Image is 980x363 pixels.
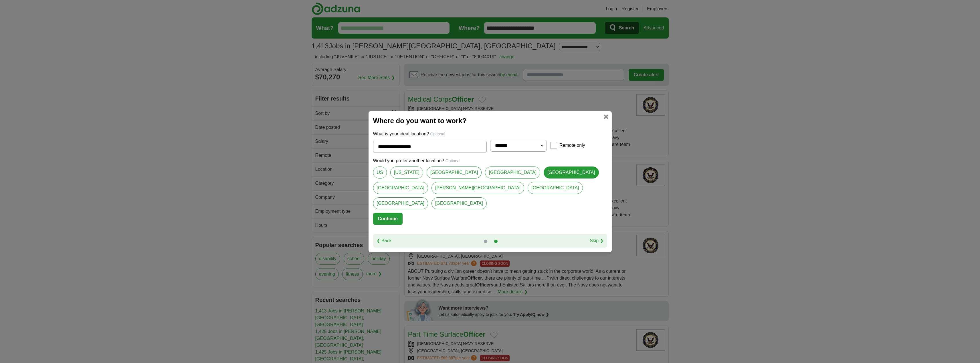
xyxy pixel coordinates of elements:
a: [GEOGRAPHIC_DATA] [485,167,540,179]
h2: Where do you want to work? [373,116,607,126]
button: Continue [373,213,403,225]
a: [GEOGRAPHIC_DATA] [544,167,599,179]
span: Optional [446,159,460,163]
span: Optional [430,132,445,136]
a: [GEOGRAPHIC_DATA] [427,167,482,179]
p: What is your ideal location? [373,131,607,137]
a: Skip ❯ [590,237,604,244]
a: [GEOGRAPHIC_DATA] [431,197,487,209]
p: Would you prefer another location? [373,157,607,164]
a: [GEOGRAPHIC_DATA] [528,182,583,194]
a: [PERSON_NAME][GEOGRAPHIC_DATA] [431,182,524,194]
a: [US_STATE] [390,167,423,179]
a: [GEOGRAPHIC_DATA] [373,197,428,209]
a: [GEOGRAPHIC_DATA] [373,182,428,194]
label: Remote only [559,142,585,149]
a: ❮ Back [377,237,392,244]
a: US [373,167,387,179]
